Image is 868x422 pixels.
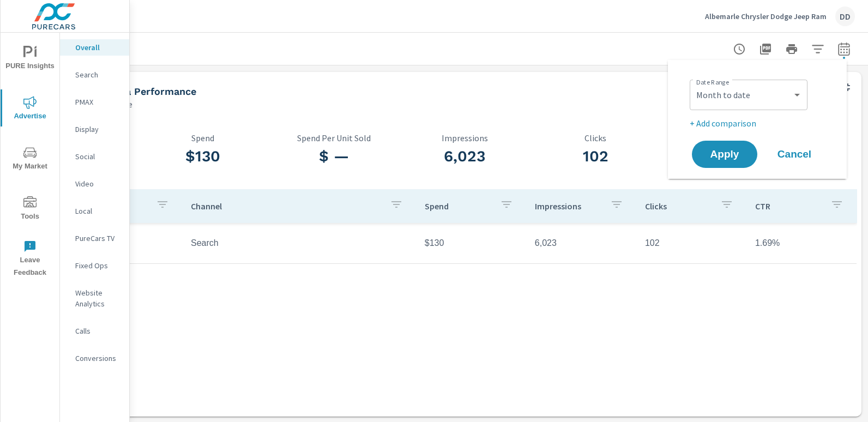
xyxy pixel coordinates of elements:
[781,38,803,60] button: Print Report
[75,260,120,271] p: Fixed Ops
[703,149,746,159] span: Apply
[746,230,857,257] td: 1.69%
[191,201,381,212] p: Channel
[705,11,827,21] p: Albemarle Chrysler Dodge Jeep Ram
[60,148,129,165] div: Social
[636,230,746,257] td: 102
[137,133,268,143] p: Spend
[530,133,661,143] p: Clicks
[835,7,855,26] div: DD
[690,117,829,130] p: + Add comparison
[75,178,120,189] p: Video
[60,39,129,56] div: Overall
[416,230,526,257] td: $130
[182,230,416,257] td: Search
[692,141,757,168] button: Apply
[60,94,129,110] div: PMAX
[268,147,399,166] h3: $ —
[60,230,129,246] div: PureCars TV
[75,233,120,244] p: PureCars TV
[75,97,120,107] p: PMAX
[75,69,120,80] p: Search
[762,141,827,168] button: Cancel
[60,323,129,339] div: Calls
[268,133,399,143] p: Spend Per Unit Sold
[60,121,129,137] div: Display
[4,46,56,73] span: PURE Insights
[535,201,601,212] p: Impressions
[137,147,268,166] h3: $130
[79,86,196,97] h5: Paid Media Performance
[661,147,792,166] h3: 1.69%
[773,149,816,159] span: Cancel
[4,96,56,123] span: Advertise
[60,257,129,274] div: Fixed Ops
[530,147,661,166] h3: 102
[661,133,792,143] p: CTR
[399,133,530,143] p: Impressions
[60,203,129,219] div: Local
[60,285,129,312] div: Website Analytics
[4,196,56,223] span: Tools
[526,230,636,257] td: 6,023
[755,201,822,212] p: CTR
[4,146,56,173] span: My Market
[75,206,120,216] p: Local
[60,67,129,83] div: Search
[75,151,120,162] p: Social
[75,124,120,135] p: Display
[75,325,120,336] p: Calls
[425,201,491,212] p: Spend
[807,38,829,60] button: Apply Filters
[399,147,530,166] h3: 6,023
[1,33,59,284] div: nav menu
[833,38,855,60] button: Select Date Range
[75,287,120,309] p: Website Analytics
[75,353,120,364] p: Conversions
[60,176,129,192] div: Video
[60,350,129,366] div: Conversions
[75,42,120,53] p: Overall
[4,240,56,279] span: Leave Feedback
[645,201,712,212] p: Clicks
